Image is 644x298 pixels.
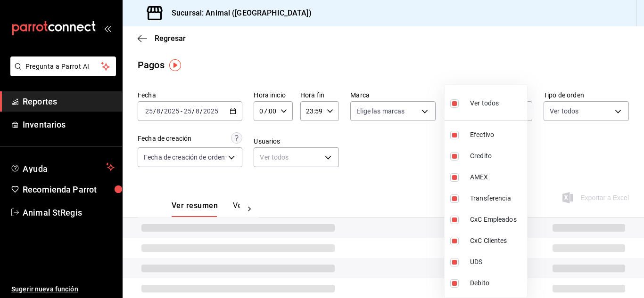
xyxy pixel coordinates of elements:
[470,215,523,225] span: CxC Empleados
[169,59,181,71] img: Tooltip marker
[470,193,523,203] span: Transferencia
[470,172,523,182] span: AMEX
[470,257,523,267] span: UDS
[470,98,499,108] span: Ver todos
[470,151,523,161] span: Credito
[470,278,523,288] span: Debito
[470,130,523,140] span: Efectivo
[470,236,523,246] span: CxC Clientes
